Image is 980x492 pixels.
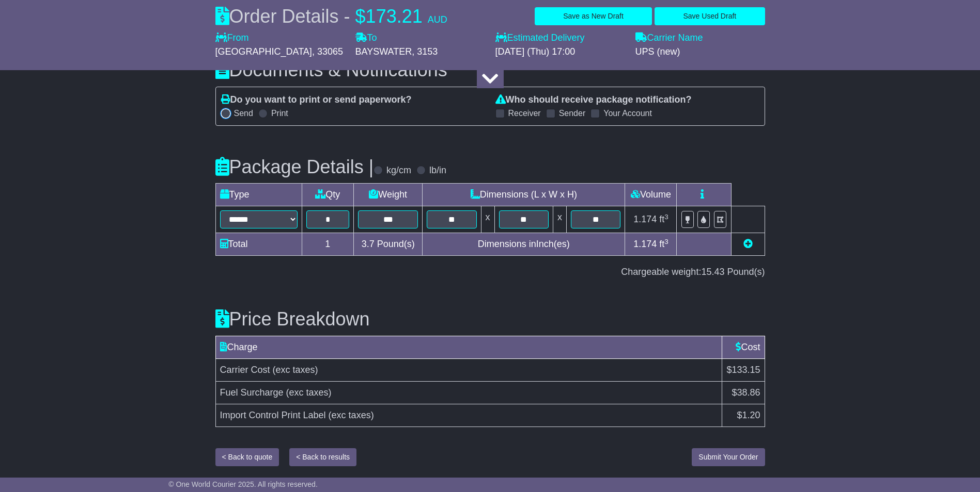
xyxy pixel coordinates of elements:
span: 173.21 [366,6,423,27]
span: Submit Your Order [698,453,758,461]
label: Do you want to print or send paperwork? [221,94,412,106]
td: Qty [302,184,354,206]
label: From [215,32,249,44]
span: (exc taxes) [286,387,332,398]
div: [DATE] (Thu) 17:00 [495,46,625,58]
span: $1.20 [737,410,760,420]
span: $38.86 [732,387,760,398]
div: Order Details - [215,5,447,27]
label: Who should receive package notification? [495,94,692,106]
button: < Back to quote [215,448,279,466]
td: x [553,206,567,233]
span: Carrier Cost [220,365,270,375]
label: kg/cm [386,165,411,176]
span: Import Control Print Label [220,410,326,420]
td: x [481,206,494,233]
td: Volume [625,184,677,206]
span: , 33065 [312,46,343,57]
button: Save as New Draft [535,7,652,25]
td: Charge [215,336,722,358]
label: Your Account [603,108,652,118]
label: Print [271,108,288,118]
span: (exc taxes) [273,365,318,375]
td: Pound(s) [354,233,423,256]
span: 1.174 [633,239,657,249]
span: ft [659,239,668,249]
sup: 3 [664,213,668,221]
td: Total [215,233,302,256]
a: Add new item [743,239,753,249]
span: ft [659,214,668,224]
button: < Back to results [289,448,356,466]
span: [GEOGRAPHIC_DATA] [215,46,312,57]
sup: 3 [664,238,668,245]
td: Cost [722,336,765,358]
span: , 3153 [412,46,438,57]
button: Submit Your Order [692,448,765,466]
span: 15.43 [701,267,724,277]
td: Dimensions in Inch(es) [423,233,625,256]
h3: Price Breakdown [215,309,765,330]
span: © One World Courier 2025. All rights reserved. [168,480,318,488]
label: Carrier Name [635,32,703,44]
button: Save Used Draft [655,7,765,25]
td: Type [215,184,302,206]
span: (exc taxes) [329,410,374,420]
td: 1 [302,233,354,256]
h3: Package Details | [215,157,374,177]
td: Dimensions (L x W x H) [423,184,625,206]
label: Sender [559,108,586,118]
span: 3.7 [362,239,375,249]
label: lb/in [429,165,446,176]
span: BAYSWATER [355,46,412,57]
div: UPS (new) [635,46,765,58]
div: Chargeable weight: Pound(s) [215,267,765,278]
span: 1.174 [633,214,657,224]
span: Fuel Surcharge [220,387,284,398]
label: Receiver [508,108,541,118]
label: To [355,32,377,44]
span: AUD [428,14,447,25]
td: Weight [354,184,423,206]
label: Send [234,108,253,118]
span: $133.15 [726,365,760,375]
label: Estimated Delivery [495,32,625,44]
span: $ [355,6,366,27]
